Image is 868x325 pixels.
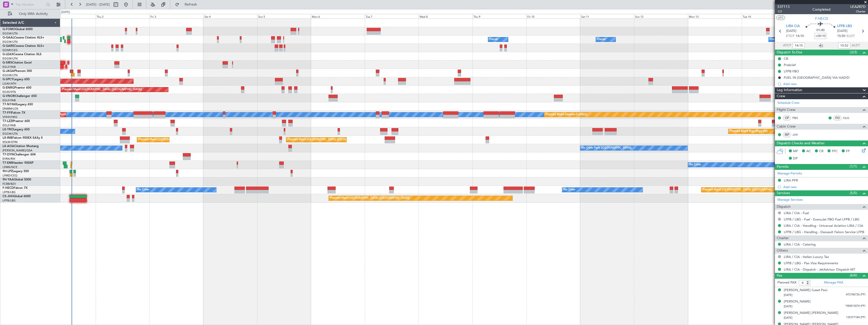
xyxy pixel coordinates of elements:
[203,14,257,18] div: Sat 4
[777,204,791,210] span: Dispatch
[793,149,798,154] span: MF
[783,115,791,121] div: CP
[784,242,816,247] a: LIRA / CIA - Catering
[777,4,790,9] span: 537113
[3,40,18,44] a: EGGW/LTN
[3,95,37,98] a: G-VNORChallenger 650
[3,70,14,73] span: G-JAGA
[3,149,32,152] a: [PERSON_NAME]/QSA
[3,128,13,131] span: LX-TRO
[3,98,16,102] a: EGLF/FAB
[546,111,587,118] div: Planned Maint Geneva (Cointrin)
[288,136,367,144] div: Planned Maint [GEOGRAPHIC_DATA] ([GEOGRAPHIC_DATA])
[784,230,864,234] a: LFPB / LBG - Handling - Dassault Falcon Service LFPB
[3,161,33,165] a: T7-EMIHawker 900XP
[777,280,796,285] label: Planned PAX
[86,2,110,7] span: [DATE] - [DATE]
[847,34,855,39] span: ELDT
[812,7,831,12] div: Completed
[777,50,802,55] span: Dispatch To-Dos
[776,15,785,20] button: UTC
[777,164,789,170] span: Permits
[257,14,311,18] div: Sun 5
[3,128,30,131] a: LX-TROLegacy 650
[472,14,526,18] div: Thu 9
[815,16,828,21] span: F-HECD
[581,144,632,152] div: No Crew Paris ([GEOGRAPHIC_DATA])
[3,53,13,56] span: G-LEAX
[3,90,16,94] a: EGSS/STN
[3,65,16,69] a: EGLF/FAB
[784,75,850,80] div: FUEL IN [GEOGRAPHIC_DATA] VIA HADID
[3,45,14,48] span: G-GARE
[792,132,804,137] a: JUV
[6,10,55,18] button: Only With Activity
[3,170,29,173] a: 9H-LPZLegacy 500
[597,36,606,43] div: Owner
[42,14,96,18] div: Wed 1
[846,149,850,154] span: FP
[843,116,854,120] a: OLG
[3,48,18,52] a: EGNR/CEG
[62,86,142,93] div: Planned Maint [GEOGRAPHIC_DATA] ([GEOGRAPHIC_DATA])
[784,224,863,228] a: LIRA / CIA - Handling - Universal Aviation LIRA / CIA
[852,43,860,48] span: ALDT
[3,57,18,60] a: EGGW/LTN
[832,149,838,154] span: FFC
[784,178,798,182] div: LIRA PPR
[3,195,13,198] span: CS-JHH
[61,10,70,14] div: [DATE]
[3,190,16,194] a: LFPB/LBG
[784,304,792,308] span: [DATE]
[3,136,12,139] span: LX-INB
[784,311,838,316] div: [PERSON_NAME] [PERSON_NAME]
[703,186,782,194] div: Planned Maint [GEOGRAPHIC_DATA] ([GEOGRAPHIC_DATA])
[138,136,187,144] div: Planned Maint [GEOGRAPHIC_DATA]
[3,157,15,161] a: EVRA/RIX
[3,86,14,89] span: G-ENRG
[784,316,792,320] span: [DATE]
[850,4,865,9] span: LEA287D
[3,111,11,114] span: T7-FFI
[3,78,30,81] a: G-SPCYLegacy 650
[3,53,41,56] a: G-LEAXCessna Citation XLS
[837,29,848,34] span: [DATE]
[777,87,802,93] span: Leg Information
[3,115,17,119] a: VHHH/HKG
[3,36,14,39] span: G-GAAL
[3,107,18,111] a: DNMM/LOS
[634,14,688,18] div: Sun 12
[3,187,14,190] span: F-HECD
[786,24,800,29] span: LIRA CIA
[688,14,742,18] div: Mon 13
[3,103,17,106] span: T7-N1960
[816,28,824,33] span: 01:40
[846,293,865,297] span: AT2186726 (PP)
[783,43,791,48] span: ATOT
[770,36,778,43] div: Owner
[786,29,796,34] span: [DATE]
[784,267,855,272] a: LIRA / CIA - Dispatch - JetAdvisor Dispatch MT
[784,293,792,297] span: [DATE]
[3,136,42,139] a: LX-INBFalcon 900EX EASy II
[784,255,829,259] a: LIRA / CIA - Italian Luxury Tax
[3,103,33,106] a: T7-N1960Legacy 650
[3,28,15,31] span: G-FOMO
[149,14,203,18] div: Fri 3
[3,153,36,156] a: T7-DYNChallenger 604
[3,140,17,144] a: EDLW/DTM
[3,145,39,148] a: LX-AOACitation Mustang
[784,217,859,221] a: LFPB / LBG - Fuel - ExecuJet FBO Fuel LFPB / LBG
[3,61,32,64] a: G-SIRSCitation Excel
[3,199,16,202] a: LFPB/LBG
[850,9,865,14] span: Charter
[419,14,472,18] div: Wed 8
[730,128,768,135] div: Planned Maint Riga (Riga Intl)
[784,288,828,293] div: [PERSON_NAME] (Lead Pax)
[777,124,796,130] span: Cabin Crew
[3,120,13,123] span: T7-LZZI
[833,115,842,121] div: FO
[792,116,804,120] a: PBS
[365,14,419,18] div: Tue 7
[784,63,796,67] div: Prebrief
